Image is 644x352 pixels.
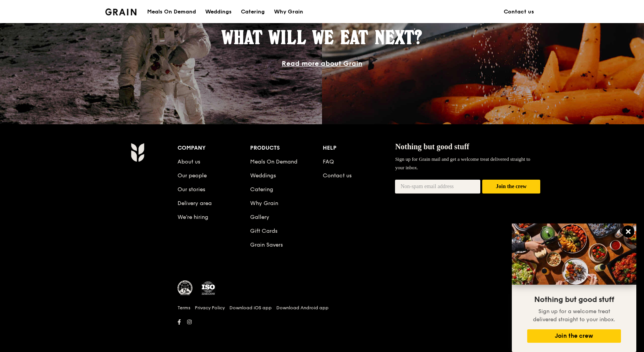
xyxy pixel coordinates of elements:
[178,305,190,311] a: Terms
[323,143,395,153] div: Help
[250,242,283,248] a: Grain Savers
[250,200,278,207] a: Why Grain
[201,0,236,23] a: Weddings
[195,305,225,311] a: Privacy Policy
[534,295,614,304] span: Nothing but good stuff
[323,158,334,165] a: FAQ
[131,143,144,162] img: Grain
[178,200,212,207] a: Delivery area
[250,228,277,234] a: Gift Cards
[105,8,136,15] img: Grain
[250,214,269,220] a: Gallery
[395,180,480,194] input: Non-spam email address
[229,305,272,311] a: Download iOS app
[323,172,352,179] a: Contact us
[178,172,207,179] a: Our people
[250,143,323,153] div: Products
[222,26,422,48] span: What will we eat next?
[250,158,297,165] a: Meals On Demand
[499,0,539,23] a: Contact us
[276,305,329,311] a: Download Android app
[274,0,303,23] div: Why Grain
[269,0,308,23] a: Why Grain
[178,214,208,220] a: We’re hiring
[250,172,276,179] a: Weddings
[147,0,196,23] div: Meals On Demand
[205,0,232,23] div: Weddings
[482,180,540,194] button: Join the crew
[395,142,469,151] span: Nothing but good stuff
[622,225,634,238] button: Close
[178,280,193,296] img: MUIS Halal Certified
[533,308,615,323] span: Sign up for a welcome treat delivered straight to your inbox.
[250,186,273,193] a: Catering
[527,329,621,343] button: Join the crew
[178,143,250,153] div: Company
[178,186,205,193] a: Our stories
[201,280,216,296] img: ISO Certified
[512,224,636,285] img: DSC07876-Edit02-Large.jpeg
[282,59,362,68] a: Read more about Grain
[236,0,269,23] a: Catering
[241,0,265,23] div: Catering
[101,327,543,334] h6: Revision
[178,158,200,165] a: About us
[395,156,530,170] span: Sign up for Grain mail and get a welcome treat delivered straight to your inbox.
